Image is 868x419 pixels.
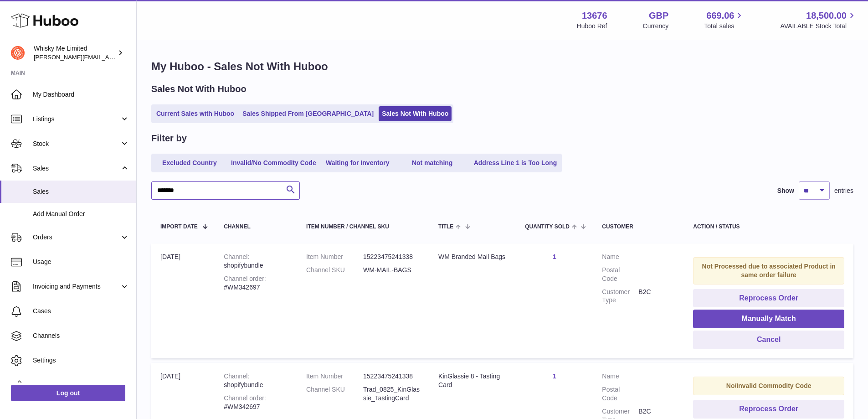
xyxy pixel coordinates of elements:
span: Sales [33,164,120,173]
h2: Sales Not With Huboo [151,83,247,95]
dt: Item Number [306,253,363,261]
span: Total sales [704,22,745,31]
span: Listings [33,115,120,124]
span: Invoicing and Payments [33,282,120,291]
strong: Channel [224,372,249,380]
div: Customer [602,224,675,230]
span: entries [834,186,853,195]
button: Cancel [693,331,844,349]
div: #WM342697 [224,274,288,292]
td: [DATE] [151,243,215,358]
dt: Channel SKU [306,266,363,274]
a: Log out [11,385,125,401]
dt: Name [602,253,638,261]
dt: Customer Type [602,288,638,305]
a: 1 [553,372,556,380]
span: Channels [33,331,129,340]
span: Usage [33,258,129,266]
strong: No/Invalid Commodity Code [726,382,812,389]
dt: Item Number [306,372,363,381]
span: 669.06 [706,10,734,22]
div: Channel [224,224,288,230]
strong: Channel [224,253,249,260]
div: shopifybundle [224,253,288,270]
a: 18,500.00 AVAILABLE Stock Total [780,10,857,31]
dd: Trad_0825_KinGlassie_TastingCard [363,385,420,403]
a: Sales Not With Huboo [379,106,452,121]
h1: My Huboo - Sales Not With Huboo [151,59,853,74]
strong: Channel order [224,394,266,402]
span: 18,500.00 [806,10,847,22]
h2: Filter by [151,132,187,145]
strong: GBP [649,10,668,22]
a: Excluded Country [153,155,226,171]
span: My Dashboard [33,90,129,99]
span: Stock [33,140,120,148]
a: Address Line 1 is Too Long [471,155,560,171]
strong: Not Processed due to associated Product in same order failure [702,263,836,279]
button: Reprocess Order [693,400,844,419]
dd: WM-MAIL-BAGS [363,266,420,274]
span: Title [438,224,453,230]
div: KinGlassie 8 - Tasting Card [438,372,507,389]
span: Quantity Sold [525,224,570,230]
span: Add Manual Order [33,210,129,218]
strong: Channel order [224,275,266,282]
strong: 13676 [582,10,607,22]
a: Current Sales with Huboo [153,106,237,121]
a: Sales Shipped From [GEOGRAPHIC_DATA] [239,106,377,121]
a: 1 [553,253,556,260]
span: Cases [33,307,129,316]
span: Returns [33,381,129,389]
dt: Postal Code [602,385,638,403]
a: 669.06 Total sales [704,10,745,31]
dt: Postal Code [602,266,638,283]
div: #WM342697 [224,394,288,411]
label: Show [777,186,794,195]
div: Currency [643,22,669,31]
dd: 15223475241338 [363,253,420,261]
div: shopifybundle [224,372,288,389]
dd: B2C [638,288,675,305]
span: Settings [33,356,129,365]
img: frances@whiskyshop.com [11,46,25,60]
div: Action / Status [693,224,844,230]
span: Import date [160,224,198,230]
a: Not matching [396,155,469,171]
button: Reprocess Order [693,289,844,308]
span: AVAILABLE Stock Total [780,22,857,31]
dd: 15223475241338 [363,372,420,381]
a: Waiting for Inventory [321,155,394,171]
dt: Name [602,372,638,381]
span: [PERSON_NAME][EMAIL_ADDRESS][DOMAIN_NAME] [34,53,183,61]
div: WM Branded Mail Bags [438,253,507,261]
button: Manually Match [693,310,844,328]
span: Sales [33,187,129,196]
span: Orders [33,233,120,242]
a: Invalid/No Commodity Code [228,155,319,171]
dt: Channel SKU [306,385,363,403]
div: Item Number / Channel SKU [306,224,420,230]
div: Huboo Ref [577,22,607,31]
div: Whisky Me Limited [34,44,116,62]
